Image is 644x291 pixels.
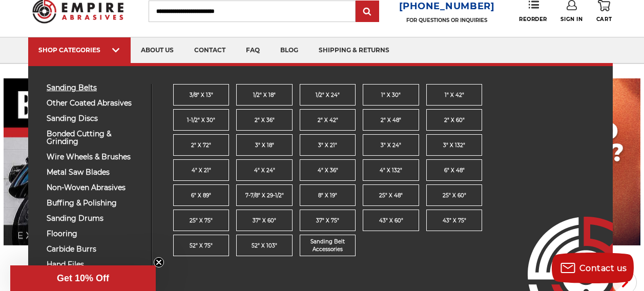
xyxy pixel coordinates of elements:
span: 4" x 21" [192,167,211,174]
span: 1/2" x 24" [316,91,340,99]
span: 1" x 42" [445,91,464,99]
span: 8" x 19" [318,192,337,199]
input: Submit [357,2,378,22]
div: SHOP CATEGORIES [38,46,120,54]
span: 4" x 36" [318,167,338,174]
span: 52" x 103" [252,242,277,250]
span: 52" x 75" [190,242,213,250]
span: flooring [47,230,143,238]
span: 43" x 60" [379,217,403,224]
span: 3" x 24" [381,141,401,149]
button: Close teaser [154,257,164,267]
p: FOR QUESTIONS OR INQUIRIES [399,17,495,24]
span: buffing & polishing [47,199,143,207]
span: 6" x 48" [444,167,465,174]
span: Sanding Belt Accessories [300,238,356,253]
span: other coated abrasives [47,99,143,107]
a: blog [270,37,308,64]
img: Banner for an interview featuring Horsepower Inc who makes Harley performance upgrades featured o... [4,78,440,245]
span: sanding belts [47,84,143,92]
span: wire wheels & brushes [47,153,143,161]
span: 37" x 75" [316,217,339,224]
span: Sign In [560,16,583,23]
span: 2" x 36" [255,116,275,124]
span: non-woven abrasives [47,184,143,192]
span: 3" x 21" [318,141,337,149]
span: carbide burrs [47,245,143,253]
span: Reorder [519,16,547,23]
span: 2" x 48" [381,116,401,124]
span: 2" x 72" [191,141,211,149]
span: 7-7/8" x 29-1/2" [245,192,284,199]
span: bonded cutting & grinding [47,130,143,145]
span: 43” x 75" [443,217,466,224]
span: 3" x 18" [255,141,274,149]
span: sanding drums [47,215,143,222]
span: 3/8" x 13" [190,91,213,99]
span: sanding discs [47,115,143,122]
span: 4" x 24" [254,167,275,174]
span: 25" x 75" [190,217,213,224]
a: shipping & returns [308,37,400,64]
span: metal saw blades [47,169,143,176]
span: 25" x 48" [379,192,403,199]
a: faq [236,37,270,64]
span: hand files [47,261,143,268]
span: 37" x 60" [253,217,276,224]
a: about us [131,37,184,64]
span: 1" x 30" [381,91,401,99]
a: contact [184,37,236,64]
span: Contact us [579,263,627,273]
span: 2" x 42" [318,116,338,124]
div: Get 10% OffClose teaser [10,265,156,291]
span: 1/2" x 18" [253,91,276,99]
span: Cart [596,16,612,23]
span: 1-1/2" x 30" [187,116,215,124]
span: Get 10% Off [57,273,109,283]
span: 25" x 60" [443,192,466,199]
button: Contact us [552,253,634,283]
span: 3" x 132" [443,141,465,149]
span: 2" x 60" [444,116,465,124]
span: 6" x 89" [191,192,211,199]
span: 4" x 132" [380,167,402,174]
